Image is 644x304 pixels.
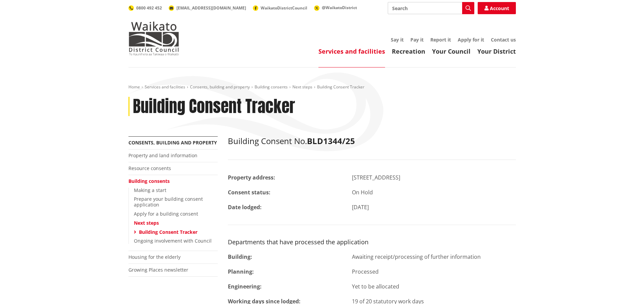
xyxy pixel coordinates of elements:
a: Consents, building and property [190,84,250,90]
a: Services and facilities [318,47,385,55]
a: Next steps [292,84,312,90]
div: [STREET_ADDRESS] [347,173,521,182]
strong: Date lodged: [228,203,262,211]
a: 0800 492 452 [128,5,162,11]
a: Your Council [432,47,471,55]
a: Property and land information [128,152,197,159]
a: Recreation [392,47,425,55]
div: [DATE] [347,203,521,211]
a: Home [128,84,140,90]
nav: breadcrumb [128,84,516,90]
span: 0800 492 452 [136,5,162,11]
div: Yet to be allocated [347,282,521,291]
div: Awaiting receipt/processing of further information [347,253,521,261]
a: [EMAIL_ADDRESS][DOMAIN_NAME] [169,5,246,11]
a: Account [478,2,516,14]
img: Waikato District Council - Te Kaunihera aa Takiwaa o Waikato [128,22,179,55]
a: Apply for it [458,36,484,43]
a: Contact us [491,36,516,43]
a: Pay it [410,36,424,43]
a: Next steps [134,220,159,226]
a: Growing Places newsletter [128,267,188,273]
h3: Departments that have processed the application [228,239,516,246]
a: Housing for the elderly [128,254,181,260]
span: WaikatoDistrictCouncil [261,5,307,11]
a: Services and facilities [145,84,185,90]
div: On Hold [347,188,521,196]
span: @WaikatoDistrict [322,5,357,10]
input: Search input [388,2,474,14]
strong: Building: [228,253,252,260]
a: Report it [430,36,451,43]
strong: Property address: [228,174,275,181]
a: Apply for a building consent [134,211,198,217]
span: [EMAIL_ADDRESS][DOMAIN_NAME] [176,5,246,11]
strong: Consent status: [228,189,270,196]
div: Processed [347,268,521,276]
a: @WaikatoDistrict [314,5,357,10]
a: Ongoing involvement with Council [134,238,212,244]
strong: Planning: [228,268,254,275]
a: Making a start [134,187,166,193]
a: Building consents [255,84,288,90]
a: Resource consents [128,165,171,171]
a: Say it [391,36,404,43]
a: Prepare your building consent application [134,196,203,208]
h2: Building Consent No. [228,136,516,146]
a: Building consents [128,178,170,184]
a: Your District [477,47,516,55]
span: Building Consent Tracker [317,84,364,90]
strong: BLD1344/25 [307,135,355,146]
a: WaikatoDistrictCouncil [253,5,307,11]
strong: Engineering: [228,283,262,290]
h1: Building Consent Tracker [133,97,295,116]
a: Consents, building and property [128,139,217,146]
a: Building Consent Tracker [139,229,197,235]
